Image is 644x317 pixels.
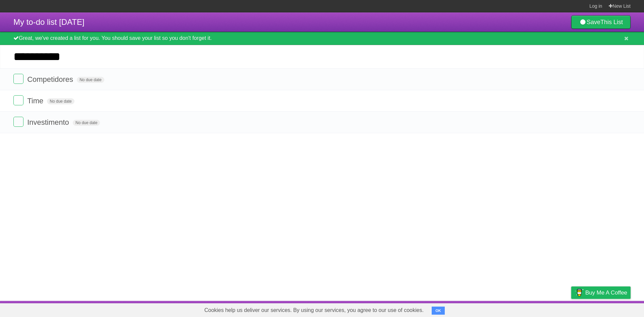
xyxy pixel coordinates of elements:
[504,303,531,315] a: Developers
[13,74,23,84] label: Done
[571,15,631,29] a: SaveThis List
[585,287,627,299] span: Buy me a coffee
[27,118,71,126] span: Investimento
[13,95,23,105] label: Done
[562,303,580,315] a: Privacy
[13,117,23,127] label: Done
[588,303,631,315] a: Suggest a feature
[482,303,496,315] a: About
[77,77,104,83] span: No due date
[575,287,584,298] img: Buy me a coffee
[27,97,45,105] span: Time
[600,19,623,25] b: This List
[47,98,74,104] span: No due date
[540,303,554,315] a: Terms
[198,304,430,317] span: Cookies help us deliver our services. By using our services, you agree to our use of cookies.
[13,17,85,27] span: My to-do list [DATE]
[27,75,75,84] span: Competidores
[73,120,100,126] span: No due date
[571,286,631,299] a: Buy me a coffee
[432,307,445,315] button: OK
